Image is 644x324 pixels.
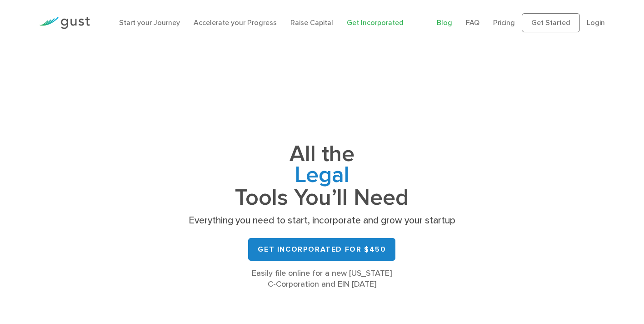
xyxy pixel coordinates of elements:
[347,18,404,27] a: Get Incorporated
[185,214,458,227] p: Everything you need to start, incorporate and grow your startup
[466,18,479,27] a: FAQ
[587,18,605,27] a: Login
[185,268,458,290] div: Easily file online for a new [US_STATE] C-Corporation and EIN [DATE]
[185,144,458,208] h1: All the Tools You’ll Need
[119,18,180,27] a: Start your Journey
[248,238,395,261] a: Get Incorporated for $450
[185,156,458,179] span: Legal
[185,179,458,202] span: Cap Table
[194,18,277,27] a: Accelerate your Progress
[522,13,580,32] a: Get Started
[437,18,452,27] a: Blog
[39,17,90,29] img: Gust Logo
[493,18,515,27] a: Pricing
[290,18,333,27] a: Raise Capital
